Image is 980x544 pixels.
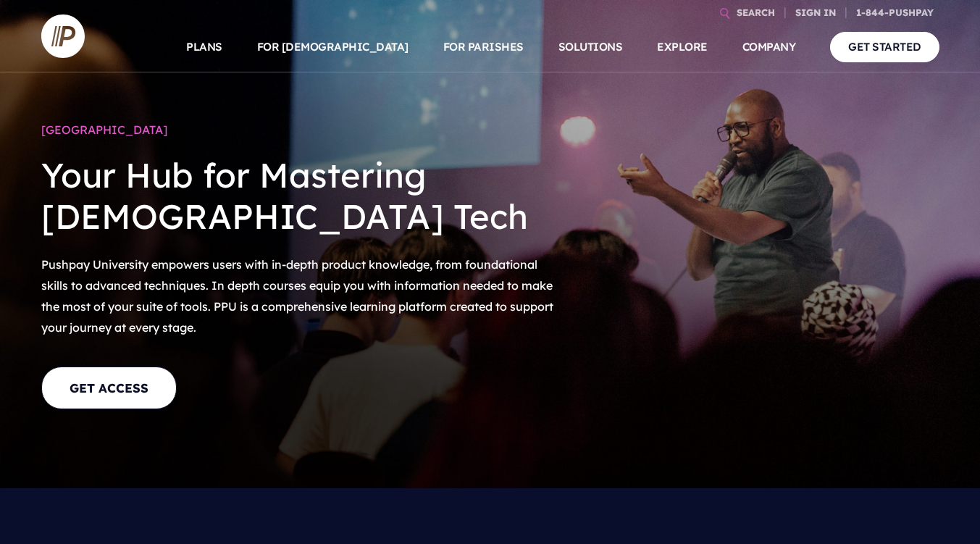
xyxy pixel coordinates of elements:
a: GET STARTED [830,32,939,62]
a: FOR PARISHES [443,22,524,72]
a: EXPLORE [657,22,708,72]
span: Pushpay University empowers users with in-depth product knowledge, from foundational skills to ad... [41,257,553,334]
a: PLANS [186,22,222,72]
h1: [GEOGRAPHIC_DATA] [41,116,556,143]
h2: Your Hub for Mastering [DEMOGRAPHIC_DATA] Tech [41,143,556,248]
a: GET ACCESS [41,367,177,409]
a: SOLUTIONS [558,22,623,72]
a: COMPANY [742,22,796,72]
a: FOR [DEMOGRAPHIC_DATA] [257,22,409,72]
